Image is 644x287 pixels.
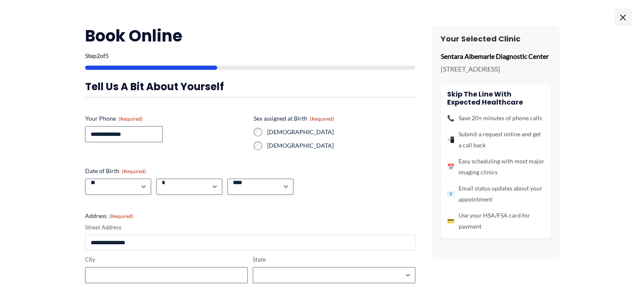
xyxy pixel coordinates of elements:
label: Street Address [85,224,415,232]
span: (Required) [119,116,143,122]
h3: Your Selected Clinic [441,34,551,44]
legend: Sex assigned at Birth [254,114,334,123]
legend: Date of Birth [85,167,146,175]
span: 💳 [447,215,454,226]
span: 📲 [447,134,454,145]
label: [DEMOGRAPHIC_DATA] [267,128,415,136]
li: Email status updates about your appointment [447,183,544,205]
label: Your Phone [85,114,247,123]
span: × [614,8,631,25]
label: City [85,256,248,264]
span: (Required) [122,168,146,174]
span: 📅 [447,161,454,172]
legend: Address [85,212,133,220]
h2: Book Online [85,25,415,46]
p: [STREET_ADDRESS] [441,63,551,75]
span: (Required) [310,116,334,122]
p: Sentara Albemarle Diagnostic Center [441,50,551,63]
label: [DEMOGRAPHIC_DATA] [267,141,415,150]
li: Submit a request online and get a call back [447,129,544,151]
li: Use your HSA/FSA card for payment [447,210,544,232]
span: 2 [97,52,100,59]
p: Step of [85,53,415,59]
span: 5 [105,52,109,59]
span: 📞 [447,113,454,124]
h3: Tell us a bit about yourself [85,80,415,93]
li: Easy scheduling with most major imaging clinics [447,156,544,178]
span: 📧 [447,188,454,199]
label: State [253,256,415,264]
span: (Required) [109,213,133,219]
li: Save 20+ minutes of phone calls [447,113,544,124]
h4: Skip the line with Expected Healthcare [447,90,544,106]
